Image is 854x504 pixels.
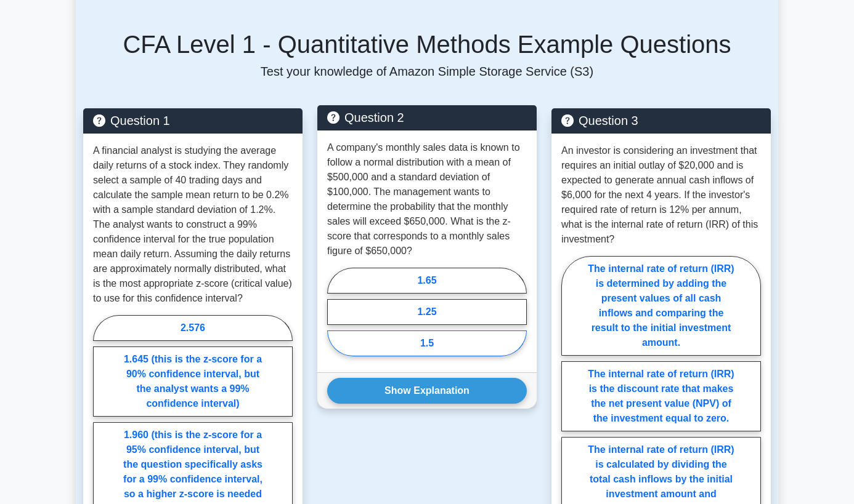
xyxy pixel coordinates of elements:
[327,330,527,356] label: 1.5
[327,378,527,404] button: Show Explanation
[327,268,527,294] label: 1.65
[83,64,771,79] p: Test your knowledge of Amazon Simple Storage Service (S3)
[327,140,527,258] p: A company's monthly sales data is known to follow a normal distribution with a mean of $500,000 a...
[561,113,761,128] h5: Question 3
[93,113,293,128] h5: Question 1
[93,346,293,417] label: 1.645 (this is the z-score for a 90% confidence interval, but the analyst wants a 99% confidence ...
[327,110,527,125] h5: Question 2
[93,143,293,306] p: A financial analyst is studying the average daily returns of a stock index. They randomly select ...
[561,361,761,431] label: The internal rate of return (IRR) is the discount rate that makes the net present value (NPV) of ...
[561,256,761,356] label: The internal rate of return (IRR) is determined by adding the present values of all cash inflows ...
[93,315,293,341] label: 2.576
[327,299,527,325] label: 1.25
[561,143,761,247] p: An investor is considering an investment that requires an initial outlay of $20,000 and is expect...
[83,30,771,59] h5: CFA Level 1 - Quantitative Methods Example Questions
